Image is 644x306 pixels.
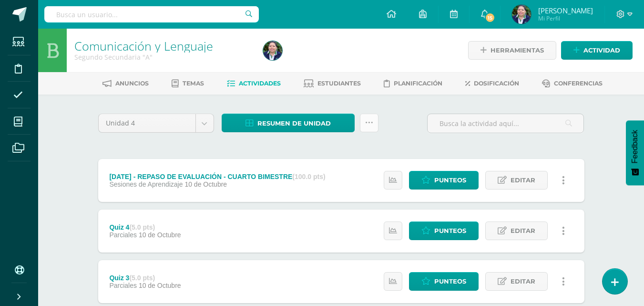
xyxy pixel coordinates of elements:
[139,282,181,289] span: 10 de Octubre
[538,6,593,15] span: [PERSON_NAME]
[239,80,281,87] span: Actividades
[184,180,227,188] span: 10 de Octubre
[384,76,442,91] a: Planificación
[102,76,149,91] a: Anuncios
[554,80,603,87] span: Conferencias
[409,272,479,291] a: Punteos
[317,80,361,87] span: Estudiantes
[227,76,281,91] a: Actividades
[465,76,519,91] a: Dosificación
[44,6,259,22] input: Busca un usuario...
[129,274,155,282] strong: (5.0 pts)
[583,42,620,59] span: Actividad
[538,14,593,22] span: Mi Perfil
[74,53,252,62] div: Segundo Secundaria 'A'
[631,130,639,163] span: Feedback
[109,282,137,289] span: Parciales
[183,80,204,87] span: Temas
[428,114,583,133] input: Busca la actividad aquí...
[109,274,181,282] div: Quiz 3
[511,273,535,290] span: Editar
[512,5,531,24] img: a96fe352e1c998628a4a62c8d264cdd5.png
[511,222,535,240] span: Editar
[292,173,325,180] strong: (100.0 pts)
[304,76,361,91] a: Estudiantes
[115,80,149,87] span: Anuncios
[468,41,556,60] a: Herramientas
[485,12,495,23] span: 15
[109,173,325,180] div: [DATE] - REPASO DE EVALUACIÓN - CUARTO BIMESTRE
[394,80,442,87] span: Planificación
[222,114,355,132] a: Resumen de unidad
[109,180,183,188] span: Sesiones de Aprendizaje
[474,80,519,87] span: Dosificación
[109,223,181,231] div: Quiz 4
[409,171,479,190] a: Punteos
[139,231,181,239] span: 10 de Octubre
[434,273,466,290] span: Punteos
[172,76,204,91] a: Temas
[626,120,644,185] button: Feedback - Mostrar encuesta
[74,38,213,54] a: Comunicación y Lenguaje
[263,41,282,60] img: a96fe352e1c998628a4a62c8d264cdd5.png
[109,231,137,239] span: Parciales
[434,222,466,240] span: Punteos
[257,115,331,132] span: Resumen de unidad
[561,41,633,60] a: Actividad
[106,114,188,132] span: Unidad 4
[74,39,252,53] h1: Comunicación y Lenguaje
[434,171,466,189] span: Punteos
[409,222,479,240] a: Punteos
[99,114,214,132] a: Unidad 4
[542,76,603,91] a: Conferencias
[491,42,544,59] span: Herramientas
[511,171,535,189] span: Editar
[129,223,155,231] strong: (5.0 pts)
